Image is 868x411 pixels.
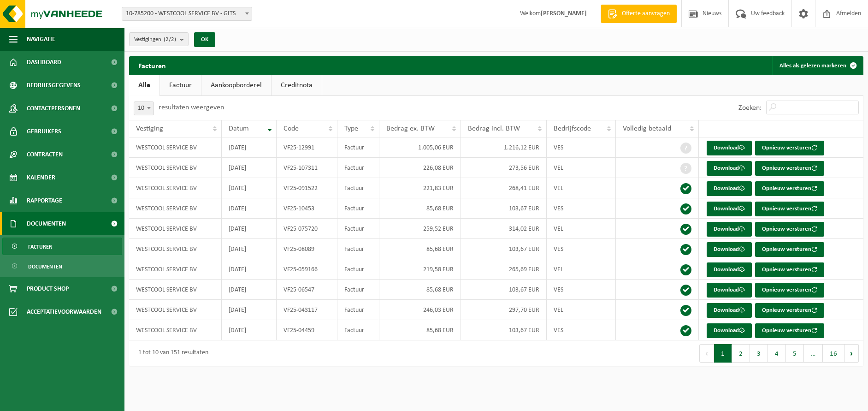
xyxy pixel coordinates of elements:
label: Zoeken: [738,104,762,112]
td: Factuur [337,320,379,340]
a: Download [707,161,752,176]
button: 16 [823,344,844,363]
td: WESTCOOL SERVICE BV [129,219,222,239]
td: 85,68 EUR [379,239,461,259]
a: Creditnota [272,75,322,96]
span: Vestiging [136,125,163,132]
td: WESTCOOL SERVICE BV [129,320,222,340]
a: Download [707,141,752,155]
td: WESTCOOL SERVICE BV [129,259,222,280]
td: 1.216,12 EUR [461,137,547,158]
a: Download [707,202,752,216]
strong: [PERSON_NAME] [541,10,587,17]
span: Bedrag ex. BTW [386,125,435,132]
a: Aankoopborderel [201,75,271,96]
a: Download [707,242,752,257]
span: Dashboard [27,51,61,74]
td: 221,83 EUR [379,178,461,198]
span: Offerte aanvragen [620,9,672,18]
span: Product Shop [27,277,69,300]
td: 246,03 EUR [379,300,461,320]
span: Rapportage [27,189,62,212]
button: Opnieuw versturen [755,141,824,155]
a: Factuur [160,75,201,96]
td: 1.005,06 EUR [379,137,461,158]
button: Opnieuw versturen [755,262,824,277]
button: Opnieuw versturen [755,283,824,298]
button: Opnieuw versturen [755,303,824,318]
count: (2/2) [164,36,176,42]
button: 1 [714,344,732,363]
span: Vestigingen [134,33,176,47]
td: VF25-059166 [277,259,337,280]
label: resultaten weergeven [159,104,224,111]
td: 259,52 EUR [379,219,461,239]
a: Download [707,283,752,298]
button: 5 [786,344,804,363]
td: Factuur [337,137,379,158]
span: Navigatie [27,28,55,51]
td: WESTCOOL SERVICE BV [129,178,222,198]
td: VF25-075720 [277,219,337,239]
td: Factuur [337,219,379,239]
button: Alles als gelezen markeren [772,56,862,75]
button: 4 [768,344,786,363]
a: Facturen [2,238,122,255]
span: Kalender [27,166,55,189]
td: 85,68 EUR [379,320,461,340]
a: Documenten [2,257,122,275]
td: Factuur [337,178,379,198]
td: 265,69 EUR [461,259,547,280]
span: 10 [134,101,154,115]
td: VES [547,198,616,219]
td: VES [547,137,616,158]
td: VF25-08089 [277,239,337,259]
button: Previous [699,344,714,363]
td: [DATE] [222,280,277,300]
td: 85,68 EUR [379,280,461,300]
td: WESTCOOL SERVICE BV [129,239,222,259]
div: 1 tot 10 van 151 resultaten [134,345,208,362]
td: 103,67 EUR [461,198,547,219]
span: 10-785200 - WESTCOOL SERVICE BV - GITS [122,7,252,20]
td: VEL [547,178,616,198]
span: Documenten [27,212,66,235]
span: Contracten [27,143,63,166]
a: Download [707,262,752,277]
td: VF25-12991 [277,137,337,158]
button: 2 [732,344,750,363]
td: [DATE] [222,137,277,158]
td: 219,58 EUR [379,259,461,280]
td: VEL [547,259,616,280]
td: VES [547,239,616,259]
td: VEL [547,219,616,239]
td: VEL [547,300,616,320]
span: Type [344,125,358,132]
td: [DATE] [222,320,277,340]
td: [DATE] [222,239,277,259]
h2: Facturen [129,56,175,74]
button: Opnieuw versturen [755,202,824,216]
td: [DATE] [222,198,277,219]
button: Next [844,344,859,363]
button: Opnieuw versturen [755,181,824,196]
button: Vestigingen(2/2) [129,32,189,46]
td: 226,08 EUR [379,158,461,178]
button: 3 [750,344,768,363]
td: VF25-06547 [277,280,337,300]
button: OK [194,32,215,47]
td: [DATE] [222,300,277,320]
span: Gebruikers [27,120,61,143]
span: Datum [229,125,249,132]
td: Factuur [337,300,379,320]
td: VEL [547,158,616,178]
td: 273,56 EUR [461,158,547,178]
td: 268,41 EUR [461,178,547,198]
td: VF25-04459 [277,320,337,340]
button: Opnieuw versturen [755,323,824,338]
td: Factuur [337,239,379,259]
td: WESTCOOL SERVICE BV [129,158,222,178]
td: 314,02 EUR [461,219,547,239]
span: 10-785200 - WESTCOOL SERVICE BV - GITS [122,7,252,21]
td: 103,67 EUR [461,239,547,259]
